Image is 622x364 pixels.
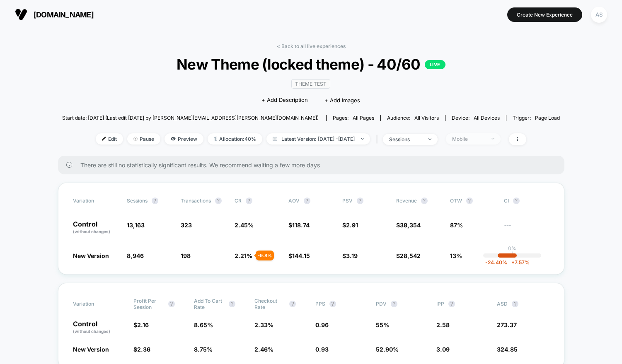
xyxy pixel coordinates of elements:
span: PSV [342,198,353,204]
button: [DOMAIN_NAME] [12,8,96,21]
span: Start date: [DATE] (Last edit [DATE] by [PERSON_NAME][EMAIL_ADDRESS][PERSON_NAME][DOMAIN_NAME]) [62,115,319,121]
span: PPS [315,301,325,307]
button: ? [513,198,520,204]
div: Mobile [452,136,485,142]
span: CI [504,198,549,204]
div: Trigger: [513,115,560,121]
span: There are still no statistically significant results. We recommend waiting a few more days [80,162,548,169]
span: 52.90 % [376,346,399,353]
span: 0.93 [315,346,329,353]
span: 3.19 [346,252,358,259]
span: (without changes) [73,329,110,334]
span: 8,946 [127,252,144,259]
button: ? [304,198,310,204]
span: 118.74 [292,222,310,229]
span: All Visitors [414,115,439,121]
span: $ [133,346,150,353]
span: all pages [353,115,374,121]
span: 198 [181,252,191,259]
span: $ [288,252,310,259]
span: 7.57 % [507,259,530,265]
button: ? [391,301,397,307]
span: 2.58 [436,321,450,328]
div: Audience: [387,115,439,121]
span: OTW [450,198,496,204]
button: ? [229,301,235,307]
button: AS [588,6,610,23]
span: $ [133,321,149,328]
span: 2.33 % [254,321,273,328]
p: LIVE [425,60,445,69]
button: Create New Experience [507,7,582,22]
button: ? [168,301,175,307]
div: Pages: [333,115,374,121]
button: ? [466,198,473,204]
span: New Version [73,252,109,259]
img: end [428,138,431,140]
span: CR [235,198,242,204]
span: 324.85 [497,346,518,353]
span: $ [396,222,421,229]
button: ? [329,301,336,307]
button: ? [152,198,158,204]
img: edit [102,137,106,141]
span: Page Load [535,115,560,121]
span: 273.37 [497,321,517,328]
button: ? [448,301,455,307]
span: Preview [165,133,203,145]
span: $ [342,222,358,229]
span: ASD [497,301,508,307]
span: IPP [436,301,444,307]
span: 2.36 [137,346,150,353]
a: < Back to all live experiences [277,43,346,49]
button: ? [512,301,518,307]
span: | [374,133,383,145]
span: 13,163 [127,222,145,229]
span: 8.65 % [194,321,213,328]
span: 2.45 % [235,222,254,229]
span: AOV [288,198,300,204]
div: - 9.8 % [256,251,274,260]
span: [DOMAIN_NAME] [34,10,94,19]
span: Edit [96,133,123,145]
span: Sessions [127,198,148,204]
span: 8.75 % [194,346,213,353]
span: Revenue [396,198,417,204]
span: 28,542 [400,252,421,259]
span: 2.46 % [254,346,273,353]
div: AS [591,7,607,23]
span: Latest Version: [DATE] - [DATE] [266,133,370,145]
span: Checkout Rate [254,298,285,310]
button: ? [357,198,363,204]
span: Variation [73,298,119,310]
img: end [361,138,364,140]
span: 323 [181,222,192,229]
button: ? [215,198,222,204]
button: ? [289,301,296,307]
span: 2.91 [346,222,358,229]
p: Control [73,221,119,235]
span: New Version [73,346,109,353]
span: $ [288,222,310,229]
span: + Add Description [261,96,308,104]
span: 13% [450,252,462,259]
div: sessions [389,136,422,142]
span: 2.21 % [235,252,252,259]
button: ? [421,198,428,204]
span: Theme Test [291,79,330,89]
span: PDV [376,301,387,307]
p: Control [73,321,125,335]
img: rebalance [214,137,217,141]
span: 55 % [376,321,389,328]
p: | [511,251,513,258]
button: ? [246,198,252,204]
span: Device: [445,115,506,121]
p: 0% [508,245,516,251]
span: 0.96 [315,321,329,328]
span: Variation [73,198,119,204]
span: 38,354 [400,222,421,229]
span: Add To Cart Rate [194,298,225,310]
span: Transactions [181,198,211,204]
span: Allocation: 40% [208,133,262,145]
span: New Theme (locked theme) - 40/60 [87,55,535,73]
